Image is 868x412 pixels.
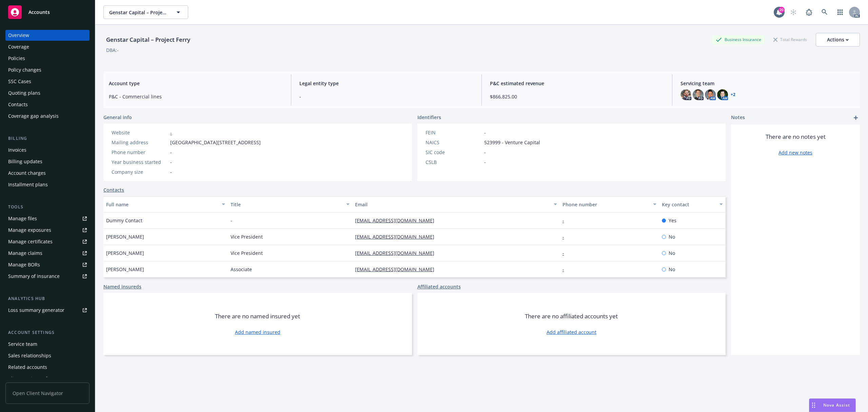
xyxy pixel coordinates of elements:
[8,179,48,190] div: Installment plans
[563,250,570,256] a: -
[426,129,481,136] div: FEIN
[103,196,228,212] button: Full name
[8,41,29,52] div: Coverage
[560,196,659,212] button: Phone number
[490,93,664,100] span: $866,825.00
[5,179,90,190] a: Installment plans
[8,248,42,259] div: Manage claims
[8,213,37,224] div: Manage files
[8,99,28,110] div: Contacts
[8,236,53,247] div: Manage certificates
[103,114,132,121] span: General info
[112,168,167,175] div: Company size
[5,295,90,302] div: Analytics hub
[8,111,59,121] div: Coverage gap analysis
[231,217,232,224] span: -
[8,271,60,282] div: Summary of insurance
[170,158,172,166] span: -
[659,196,726,212] button: Key contact
[802,5,816,19] a: Report a Bug
[417,283,461,290] a: Affiliated accounts
[770,35,810,44] div: Total Rewards
[5,373,90,384] a: Client navigator features
[5,76,90,87] a: SSC Cases
[809,399,818,412] div: Drag to move
[563,233,570,240] a: -
[109,80,283,87] span: Account type
[5,111,90,121] a: Coverage gap analysis
[5,225,90,236] a: Manage exposures
[299,93,473,100] span: -
[731,93,735,97] a: +2
[8,225,51,236] div: Manage exposures
[106,266,144,273] span: [PERSON_NAME]
[809,398,856,412] button: Nova Assist
[355,217,440,224] a: [EMAIL_ADDRESS][DOMAIN_NAME]
[8,53,25,64] div: Policies
[231,266,252,273] span: Associate
[5,156,90,167] a: Billing updates
[103,35,193,44] div: Genstar Capital – Project Ferry
[170,129,172,136] a: -
[112,139,167,146] div: Mailing address
[712,35,765,44] div: Business Insurance
[5,329,90,336] div: Account settings
[693,89,704,100] img: photo
[231,201,342,208] div: Title
[5,339,90,350] a: Service team
[5,145,90,155] a: Invoices
[28,10,50,15] span: Accounts
[170,139,261,146] span: [GEOGRAPHIC_DATA][STREET_ADDRESS]
[787,5,800,19] a: Start snowing
[827,33,849,46] div: Actions
[484,149,486,156] span: -
[484,158,486,166] span: -
[8,145,26,155] div: Invoices
[103,283,141,290] a: Named insureds
[170,149,172,156] span: -
[106,201,218,208] div: Full name
[852,114,860,122] a: add
[484,139,540,146] span: 523999 - Venture Capital
[563,201,649,208] div: Phone number
[823,402,850,408] span: Nova Assist
[106,217,142,224] span: Dummy Contact
[680,80,854,87] span: Servicing team
[8,168,46,179] div: Account charges
[5,213,90,224] a: Manage files
[8,30,29,41] div: Overview
[106,233,144,240] span: [PERSON_NAME]
[106,46,119,54] div: DBA: -
[8,339,37,350] div: Service team
[669,266,675,273] span: No
[5,259,90,270] a: Manage BORs
[426,158,481,166] div: CSLB
[717,89,728,100] img: photo
[103,5,188,19] button: Genstar Capital – Project Ferry
[5,3,90,22] a: Accounts
[8,350,51,361] div: Sales relationships
[8,362,47,373] div: Related accounts
[5,271,90,282] a: Summary of insurance
[669,217,676,224] span: Yes
[5,382,90,404] span: Open Client Navigator
[8,156,42,167] div: Billing updates
[355,266,440,273] a: [EMAIL_ADDRESS][DOMAIN_NAME]
[235,329,280,336] a: Add named insured
[8,76,31,87] div: SSC Cases
[563,266,570,273] a: -
[669,249,675,257] span: No
[5,99,90,110] a: Contacts
[563,217,570,224] a: -
[816,33,860,46] button: Actions
[299,80,473,87] span: Legal entity type
[112,129,167,136] div: Website
[215,312,300,320] span: There are no named insured yet
[8,88,40,98] div: Quoting plans
[731,114,745,122] span: Notes
[8,64,41,75] div: Policy changes
[484,129,486,136] span: -
[8,259,40,270] div: Manage BORs
[106,249,144,257] span: [PERSON_NAME]
[5,64,90,75] a: Policy changes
